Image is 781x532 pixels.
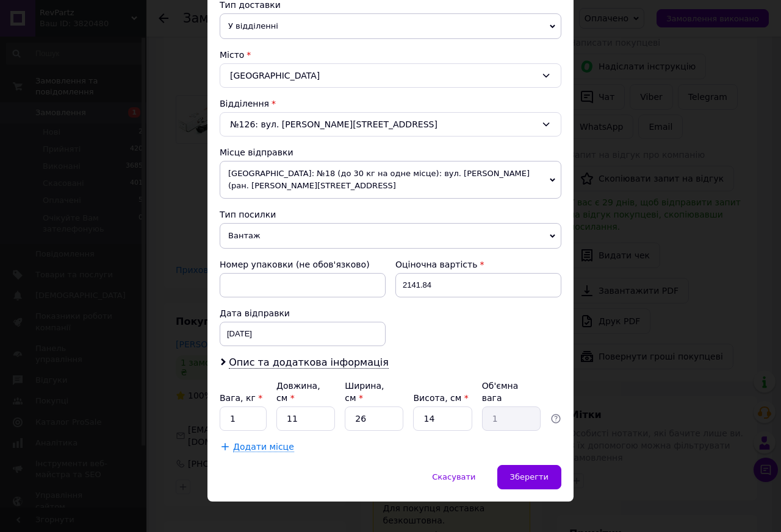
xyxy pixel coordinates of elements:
[220,223,561,249] span: Вантаж
[229,356,389,369] span: Опис та додаткова інформація
[276,381,320,403] label: Довжина, см
[220,258,386,271] div: Номер упаковки (не обов'язково)
[220,147,293,157] span: Місце відправки
[220,98,561,110] div: Відділення
[510,472,549,481] span: Зберегти
[345,381,384,403] label: Ширина, см
[220,63,561,88] div: [GEOGRAPHIC_DATA]
[413,393,468,403] label: Висота, см
[220,393,262,403] label: Вага, кг
[432,472,475,481] span: Скасувати
[482,380,541,404] div: Об'ємна вага
[220,161,561,199] span: [GEOGRAPHIC_DATA]: №18 (до 30 кг на одне місце): вул. [PERSON_NAME] (ран. [PERSON_NAME][STREET_AD...
[220,210,276,219] span: Тип посилки
[220,112,561,137] div: №126: вул. [PERSON_NAME][STREET_ADDRESS]
[220,13,561,39] span: У відділенні
[220,307,386,319] div: Дата відправки
[220,49,561,61] div: Місто
[395,258,561,271] div: Оціночна вартість
[233,442,294,452] span: Додати місце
